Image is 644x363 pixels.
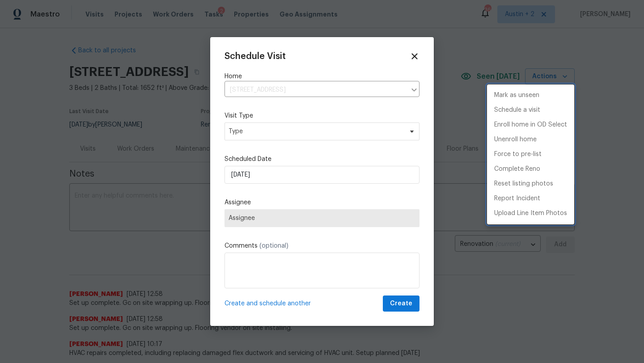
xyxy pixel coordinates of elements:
p: Force to pre-list [494,150,542,159]
p: Mark as unseen [494,91,539,100]
p: Report Incident [494,194,540,203]
p: Upload Line Item Photos [494,209,567,218]
p: Enroll home in OD Select [494,120,567,130]
p: Complete Reno [494,165,540,174]
p: Unenroll home [494,135,537,144]
p: Schedule a visit [494,106,540,115]
p: Reset listing photos [494,179,553,189]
